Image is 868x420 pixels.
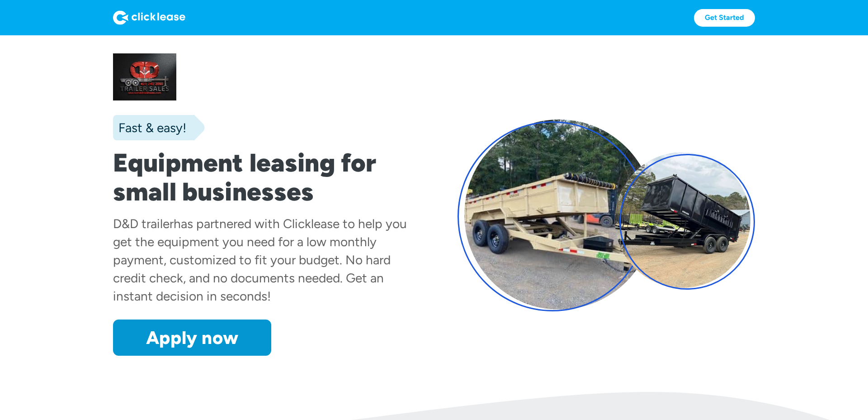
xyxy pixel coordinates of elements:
[113,216,174,231] div: D&D trailer
[113,119,186,137] div: Fast & easy!
[694,9,755,27] a: Get Started
[113,216,407,304] div: has partnered with Clicklease to help you get the equipment you need for a low monthly payment, c...
[113,148,410,206] h1: Equipment leasing for small businesses
[113,320,271,356] a: Apply now
[113,10,185,25] img: Logo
